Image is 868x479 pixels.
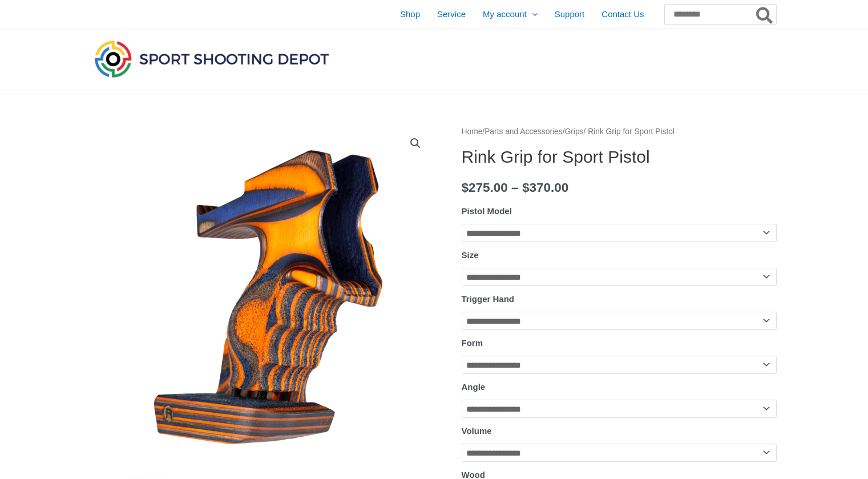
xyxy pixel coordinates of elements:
label: Trigger Hand [462,294,515,304]
nav: Breadcrumb [462,124,777,139]
img: Sport Shooting Depot [92,38,332,80]
a: View full-screen image gallery [405,133,426,154]
span: $ [462,180,469,195]
a: Grips [565,127,584,136]
label: Form [462,338,483,348]
label: Volume [462,426,492,436]
a: Parts and Accessories [485,127,563,136]
span: $ [522,180,530,195]
label: Size [462,250,479,260]
img: Rink Grip for Sport Pistol [92,124,434,467]
label: Pistol Model [462,206,512,216]
label: Angle [462,382,486,392]
a: Home [462,127,483,136]
bdi: 275.00 [462,180,508,195]
bdi: 370.00 [522,180,568,195]
button: Search [754,5,776,24]
h1: Rink Grip for Sport Pistol [462,147,777,167]
span: – [511,180,519,195]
